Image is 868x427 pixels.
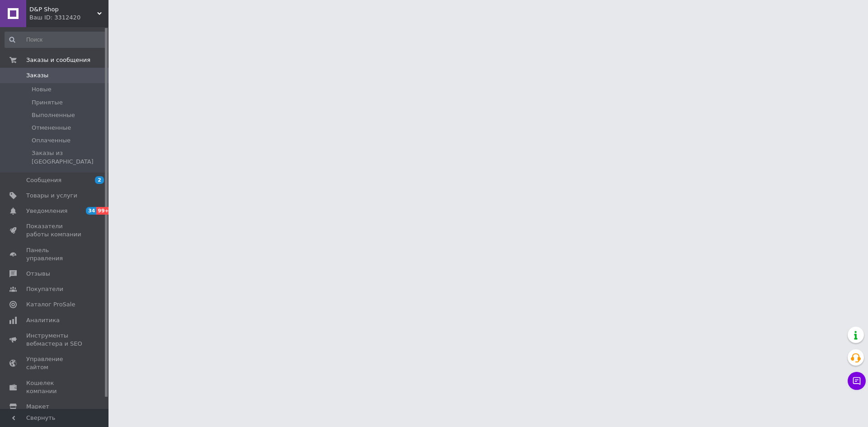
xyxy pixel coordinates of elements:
[29,5,97,14] span: D&P Shop
[32,149,106,165] span: Заказы из [GEOGRAPHIC_DATA]
[32,99,63,107] span: Принятые
[26,56,90,64] span: Заказы и сообщения
[26,355,84,371] span: Управление сайтом
[96,207,111,215] span: 99+
[26,332,84,348] span: Инструменты вебмастера и SEO
[26,285,63,293] span: Покупатели
[26,176,61,184] span: Сообщения
[32,124,71,132] span: Отмененные
[29,14,108,22] div: Ваш ID: 3312420
[26,300,75,309] span: Каталог ProSale
[32,136,71,145] span: Оплаченные
[5,32,107,48] input: Поиск
[26,246,84,263] span: Панель управления
[26,403,49,411] span: Маркет
[26,270,50,278] span: Отзывы
[26,222,84,239] span: Показатели работы компании
[86,207,96,215] span: 34
[32,111,75,119] span: Выполненные
[26,71,48,80] span: Заказы
[32,85,52,94] span: Новые
[95,176,104,184] span: 2
[26,379,84,395] span: Кошелек компании
[26,192,77,200] span: Товары и услуги
[26,316,60,324] span: Аналитика
[848,372,866,390] button: Чат с покупателем
[26,207,67,215] span: Уведомления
